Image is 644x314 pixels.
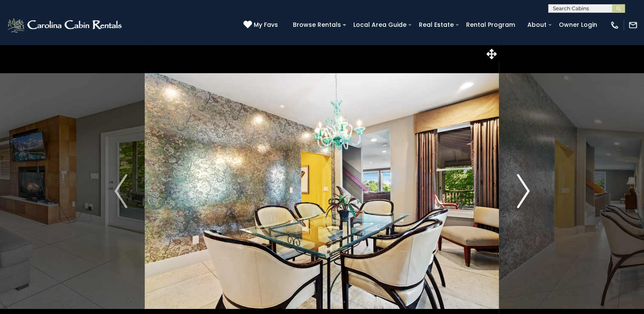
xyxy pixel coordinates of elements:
a: Real Estate [415,18,458,31]
a: Owner Login [555,18,601,31]
span: My Favs [254,20,278,29]
img: mail-regular-white.png [628,20,638,30]
a: Local Area Guide [349,18,411,31]
a: Rental Program [462,18,519,31]
img: phone-regular-white.png [610,20,619,30]
a: About [523,18,551,31]
img: arrow [114,174,127,208]
a: My Favs [243,20,280,30]
img: White-1-2.png [6,17,124,34]
a: Browse Rentals [289,18,345,31]
img: arrow [517,174,530,208]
